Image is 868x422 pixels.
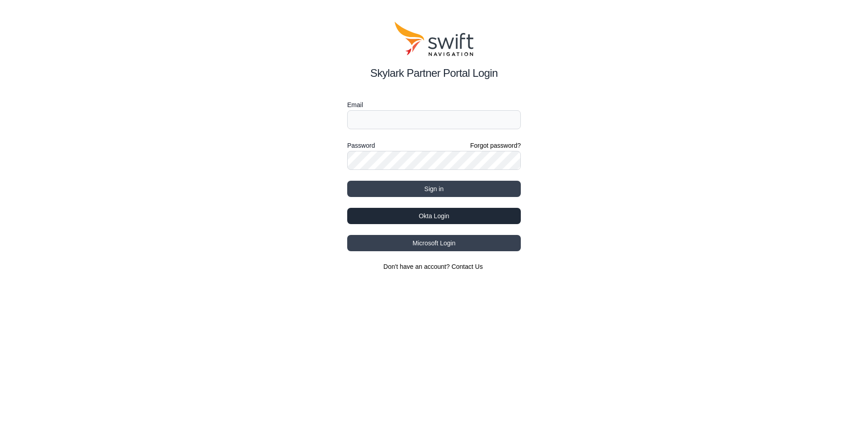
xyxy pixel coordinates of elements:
label: Email [347,99,521,110]
a: Forgot password? [470,141,521,150]
button: Microsoft Login [347,235,521,251]
button: Okta Login [347,208,521,224]
section: Don't have an account? [347,262,521,271]
button: Sign in [347,181,521,197]
h2: Skylark Partner Portal Login [347,65,521,81]
label: Password [347,140,375,151]
a: Contact Us [452,263,483,270]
